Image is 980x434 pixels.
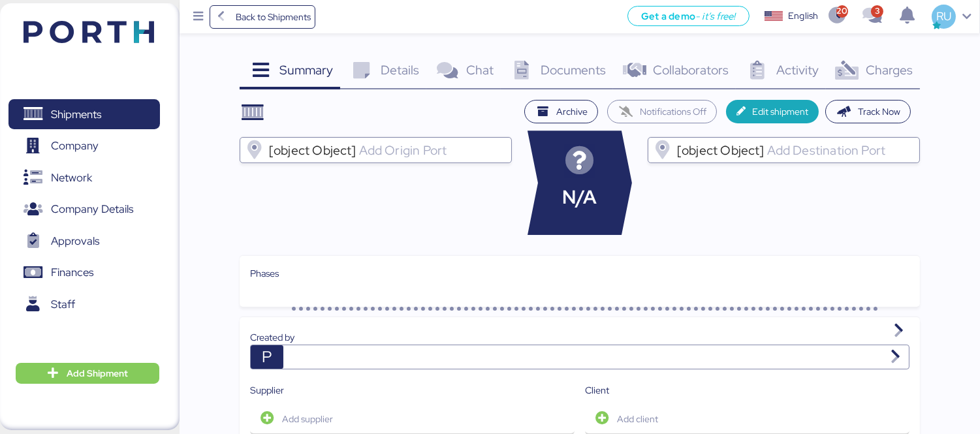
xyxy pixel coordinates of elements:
span: Finances [51,263,93,282]
button: Notifications Off [607,100,717,123]
input: [object Object] [356,142,506,158]
div: English [788,9,818,23]
span: Add Shipment [67,365,128,381]
input: [object Object] [765,142,914,158]
span: Chat [466,61,494,78]
span: [object Object] [269,144,356,156]
span: [object Object] [677,144,765,156]
span: Network [51,168,92,187]
div: Created by [250,330,909,345]
span: Collaborators [653,61,729,78]
a: Company Details [8,194,160,225]
a: Finances [8,258,160,288]
span: Add client [617,411,658,427]
span: Activity [776,61,819,78]
a: Network [8,163,160,193]
span: Back to Shipments [236,9,311,25]
span: N/A [563,183,597,211]
span: Summary [279,61,333,78]
a: Approvals [8,226,160,256]
a: Shipments [8,99,160,129]
div: Phases [250,266,909,281]
a: Back to Shipments [210,5,316,29]
span: RU [936,8,951,25]
button: Add Shipment [16,363,159,384]
span: Notifications Off [640,104,706,119]
button: Menu [187,6,210,28]
span: Approvals [51,232,99,251]
span: Charges [866,61,913,78]
span: Archive [556,104,588,119]
span: Track Now [858,104,900,119]
span: Shipments [51,105,101,124]
a: Company [8,131,160,161]
span: Documents [541,61,606,78]
span: Details [381,61,419,78]
a: Staff [8,289,160,319]
span: Edit shipment [752,104,808,119]
button: Track Now [825,100,911,123]
button: Archive [524,100,599,123]
span: Staff [51,295,75,314]
button: Edit shipment [726,100,819,123]
span: Company Details [51,200,133,219]
span: Company [51,136,99,155]
span: P [262,345,272,369]
span: Add supplier [282,411,333,427]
